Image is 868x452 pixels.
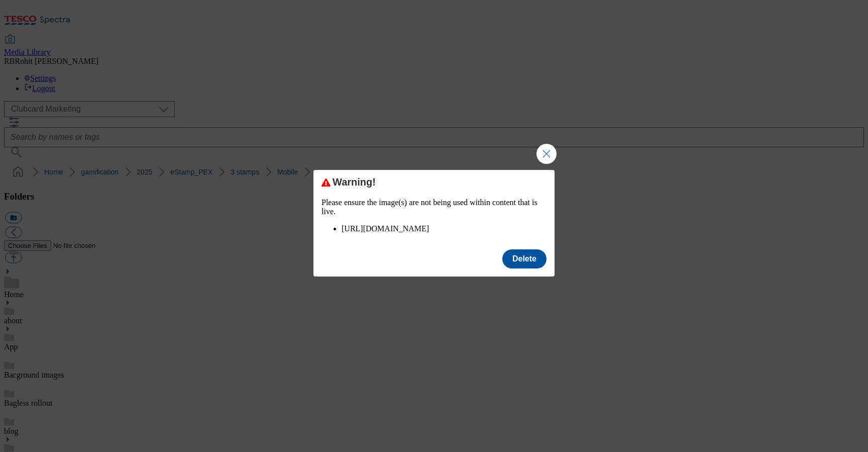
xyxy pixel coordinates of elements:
div: Warning! [321,176,547,188]
button: Delete [502,249,547,268]
button: Close Modal [536,144,557,164]
p: Please ensure the image(s) are not being used within content that is live. [321,198,547,216]
div: Modal [313,170,555,277]
li: [URL][DOMAIN_NAME] [342,224,547,233]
